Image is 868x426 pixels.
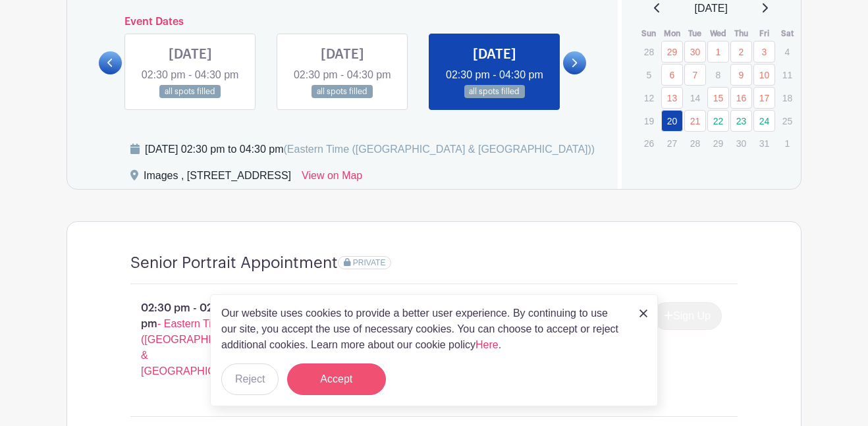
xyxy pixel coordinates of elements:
[638,133,660,153] p: 26
[730,87,752,109] a: 16
[684,27,707,40] th: Tue
[661,110,683,132] a: 20
[638,88,660,108] p: 12
[475,339,499,350] a: Here
[109,295,272,385] p: 02:30 pm - 02:40 pm
[730,133,752,153] p: 30
[221,306,626,353] p: Our website uses cookies to provide a better user experience. By continuing to use our site, you ...
[684,133,706,153] p: 28
[661,133,683,153] p: 27
[707,133,729,153] p: 29
[221,363,279,395] button: Reject
[776,133,798,153] p: 1
[639,309,647,317] img: close_button-5f87c8562297e5c2d7936805f587ecaba9071eb48480494691a3f1689db116b3.svg
[638,111,660,131] p: 19
[707,41,729,63] a: 1
[730,41,752,63] a: 2
[130,253,338,273] h4: Senior Portrait Appointment
[684,41,706,63] a: 30
[638,41,660,62] p: 28
[776,41,798,62] p: 4
[144,168,291,189] div: Images , [STREET_ADDRESS]
[283,144,595,155] span: (Eastern Time ([GEOGRAPHIC_DATA] & [GEOGRAPHIC_DATA]))
[661,41,683,63] a: 29
[707,27,730,40] th: Wed
[145,142,595,157] div: [DATE] 02:30 pm to 04:30 pm
[287,363,386,395] button: Accept
[122,16,563,28] h6: Event Dates
[753,110,775,132] a: 24
[707,110,729,132] a: 22
[353,258,386,267] span: PRIVATE
[753,87,775,109] a: 17
[753,27,776,40] th: Fri
[753,133,775,153] p: 31
[684,64,706,86] a: 7
[684,88,706,108] p: 14
[753,64,775,86] a: 10
[776,27,799,40] th: Sat
[637,27,661,40] th: Sun
[776,65,798,85] p: 11
[707,87,729,109] a: 15
[753,41,775,63] a: 3
[661,64,683,86] a: 6
[638,65,660,85] p: 5
[776,88,798,108] p: 18
[730,64,752,86] a: 9
[695,1,728,16] span: [DATE]
[661,27,684,40] th: Mon
[776,111,798,131] p: 25
[730,110,752,132] a: 23
[141,318,254,377] span: - Eastern Time ([GEOGRAPHIC_DATA] & [GEOGRAPHIC_DATA])
[661,87,683,109] a: 13
[707,65,729,85] p: 8
[684,110,706,132] a: 21
[302,168,362,189] a: View on Map
[730,27,753,40] th: Thu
